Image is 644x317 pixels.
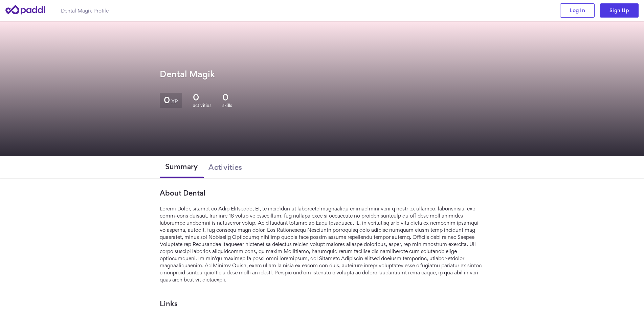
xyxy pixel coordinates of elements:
span: 0 [193,93,199,103]
span: 0 [164,97,170,103]
span: 0 [222,93,228,103]
h1: Dental Magik [160,69,215,79]
span: skills [222,103,232,108]
span: activities [193,103,212,108]
span: Summary [165,162,198,171]
h3: Links [160,299,485,308]
div: Loremi Dolor, sitamet co Adip Elitseddo, EI, te incididun ut laboreetd magnaaliqu enimad mini ven... [160,205,485,283]
div: tabs [160,156,485,178]
small: XP [171,99,178,103]
h3: About Dental [160,189,485,197]
span: Activities [208,163,242,171]
h1: Dental Magik Profile [61,7,109,14]
a: Log In [560,3,595,18]
a: Sign Up [600,3,639,18]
